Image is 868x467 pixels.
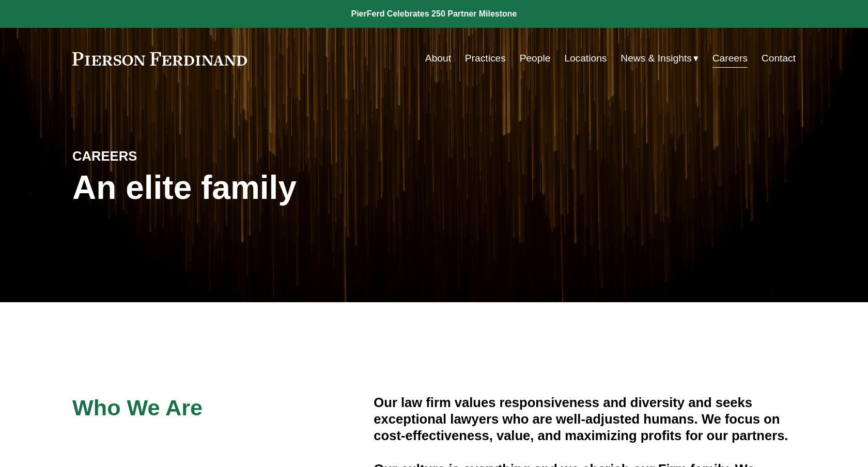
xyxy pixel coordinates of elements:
[72,395,203,420] span: Who We Are
[712,49,748,68] a: Careers
[564,49,607,68] a: Locations
[72,169,434,207] h1: An elite family
[374,394,796,444] h4: Our law firm values responsiveness and diversity and seeks exceptional lawyers who are well-adjus...
[762,49,796,68] a: Contact
[72,148,253,164] h4: CAREERS
[520,49,551,68] a: People
[425,49,451,68] a: About
[465,49,506,68] a: Practices
[621,50,692,68] span: News & Insights
[621,49,699,68] a: folder dropdown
